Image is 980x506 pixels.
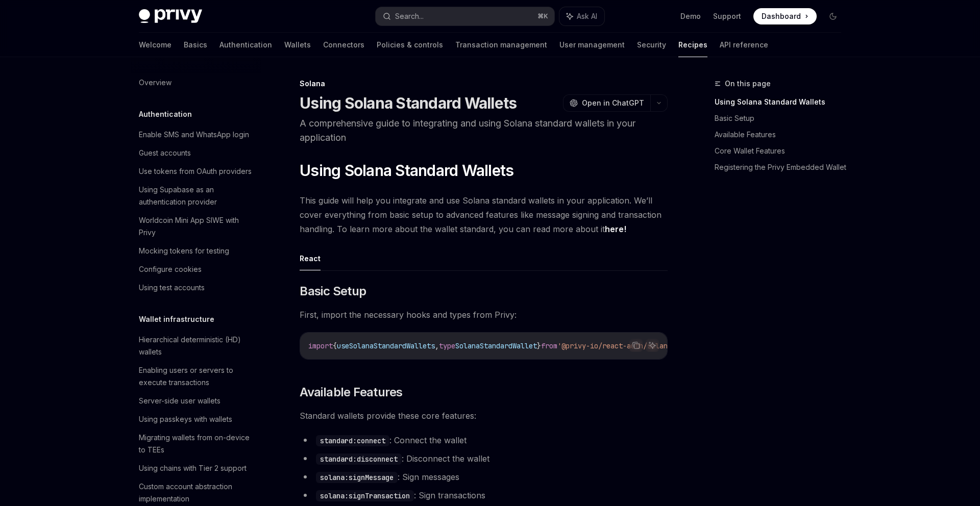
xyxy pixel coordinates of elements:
[284,33,311,57] a: Wallets
[131,242,261,260] a: Mocking tokens for testing
[678,33,707,57] a: Recipes
[139,214,255,239] div: Worldcoin Mini App SIWE with Privy
[139,165,252,178] div: Use tokens from OAuth providers
[559,33,625,57] a: User management
[455,341,537,350] span: SolanaStandardWallet
[455,33,547,57] a: Transaction management
[139,282,205,294] div: Using test accounts
[184,33,207,57] a: Basics
[131,73,261,92] a: Overview
[300,308,668,322] span: First, import the necessary hooks and types from Privy:
[395,10,424,22] div: Search...
[131,428,261,459] a: Migrating wallets from on-device to TEEs
[333,341,337,350] span: {
[825,8,841,24] button: Toggle dark mode
[715,94,849,110] a: Using Solana Standard Wallets
[563,94,650,112] button: Open in ChatGPT
[131,392,261,410] a: Server-side user wallets
[139,462,247,474] div: Using chains with Tier 2 support
[219,33,272,57] a: Authentication
[377,33,443,57] a: Policies & controls
[131,410,261,428] a: Using passkeys with wallets
[300,409,668,423] span: Standard wallets provide these core features:
[131,125,261,144] a: Enable SMS and WhatsApp login
[139,432,255,456] div: Migrating wallets from on-device to TEEs
[713,11,741,21] a: Support
[139,313,214,325] h5: Wallet infrastructure
[139,364,255,389] div: Enabling users or servers to execute transactions
[139,77,171,89] div: Overview
[762,11,801,21] span: Dashboard
[720,33,768,57] a: API reference
[308,341,333,350] span: import
[300,488,668,502] li: : Sign transactions
[139,334,255,358] div: Hierarchical deterministic (HD) wallets
[300,451,668,466] li: : Disconnect the wallet
[300,433,668,447] li: : Connect the wallet
[646,339,659,352] button: Ask AI
[300,470,668,484] li: : Sign messages
[725,78,771,90] span: On this page
[131,162,261,181] a: Use tokens from OAuth providers
[131,279,261,297] a: Using test accounts
[323,33,364,57] a: Connectors
[139,184,255,208] div: Using Supabase as an authentication provider
[537,341,541,350] span: }
[537,12,548,20] span: ⌘ K
[629,339,643,352] button: Copy the contents from the code block
[300,116,668,145] p: A comprehensive guide to integrating and using Solana standard wallets in your application
[139,108,192,120] h5: Authentication
[131,331,261,361] a: Hierarchical deterministic (HD) wallets
[139,263,202,275] div: Configure cookies
[131,144,261,162] a: Guest accounts
[376,7,554,26] button: Search...⌘K
[131,361,261,392] a: Enabling users or servers to execute transactions
[300,94,517,112] h1: Using Solana Standard Wallets
[139,129,249,141] div: Enable SMS and WhatsApp login
[131,260,261,279] a: Configure cookies
[139,413,232,425] div: Using passkeys with wallets
[131,459,261,477] a: Using chains with Tier 2 support
[541,341,557,350] span: from
[300,283,366,299] span: Basic Setup
[139,245,229,257] div: Mocking tokens for testing
[577,11,597,21] span: Ask AI
[300,193,668,236] span: This guide will help you integrate and use Solana standard wallets in your application. We’ll cov...
[139,9,202,23] img: dark logo
[715,159,849,175] a: Registering the Privy Embedded Wallet
[300,161,513,180] span: Using Solana Standard Wallets
[316,490,414,501] code: solana:signTransaction
[715,110,849,127] a: Basic Setup
[131,211,261,242] a: Worldcoin Mini App SIWE with Privy
[337,341,435,350] span: useSolanaStandardWallets
[316,453,402,465] code: standard:disconnect
[559,7,604,26] button: Ask AI
[637,33,666,57] a: Security
[139,480,255,505] div: Custom account abstraction implementation
[715,127,849,143] a: Available Features
[316,435,389,446] code: standard:connect
[557,341,676,350] span: '@privy-io/react-auth/solana'
[316,472,398,483] code: solana:signMessage
[753,8,817,24] a: Dashboard
[300,384,402,400] span: Available Features
[605,224,626,235] a: here!
[435,341,439,350] span: ,
[582,98,644,108] span: Open in ChatGPT
[139,33,171,57] a: Welcome
[300,79,668,89] div: Solana
[439,341,455,350] span: type
[715,143,849,159] a: Core Wallet Features
[139,147,191,159] div: Guest accounts
[300,246,321,270] button: React
[680,11,701,21] a: Demo
[139,395,220,407] div: Server-side user wallets
[131,181,261,211] a: Using Supabase as an authentication provider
